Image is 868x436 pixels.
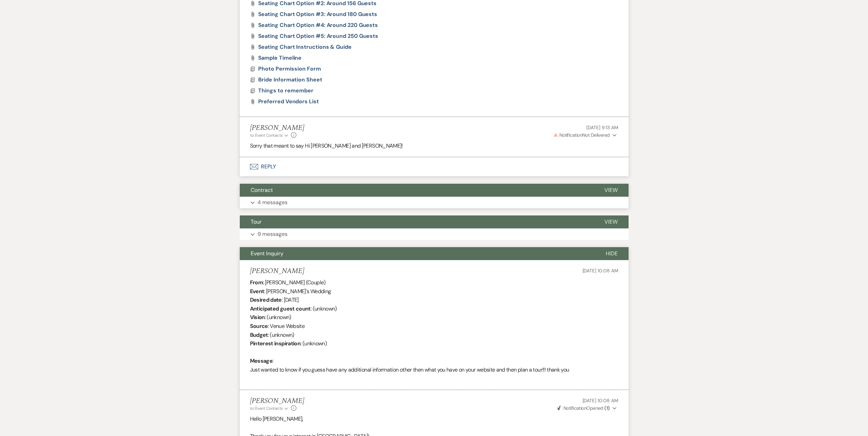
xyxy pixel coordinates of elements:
button: Reply [240,157,629,176]
button: Hide [595,247,629,260]
span: Tour [251,218,262,225]
b: Desired date [250,296,282,303]
p: 9 messages [258,230,288,239]
span: [DATE] 10:08 AM [583,397,618,404]
span: Seating Chart Option #4: Around 220 Guests [258,21,378,29]
p: Sorry that meant to say Hi [PERSON_NAME] and [PERSON_NAME]! [250,141,618,150]
button: View [593,215,629,228]
button: Event Inquiry [240,247,595,260]
b: Message [250,357,273,364]
b: Pinterest inspiration [250,340,301,347]
b: Vision [250,314,265,321]
span: Preferred Vendors List [258,98,319,105]
h5: [PERSON_NAME] [250,397,304,405]
span: [DATE] 10:08 AM [583,268,618,274]
a: Seating Chart Option #2: Around 156 Guests [258,1,377,6]
button: NotificationNot Delivered [552,132,618,139]
span: Not Delivered [553,132,610,138]
button: Tour [240,215,593,228]
a: Seating Chart Option #4: Around 220 Guests [258,22,378,28]
a: Sample Timeline [258,55,302,61]
span: Notification [563,405,586,411]
span: Photo Permission Form [258,65,321,72]
button: Contract [240,184,593,197]
span: Seating Chart Option #3: Around 180 Guests [258,11,378,18]
span: Contract [251,186,273,194]
a: Seating Chart Option #5: Around 250 Guests [258,33,379,39]
span: Opened [557,405,610,411]
b: Event [250,288,264,295]
span: to: Event Contacts [250,133,283,138]
span: to: Event Contacts [250,406,283,411]
a: Seating Chart Option #3: Around 180 Guests [258,12,378,17]
button: Photo Permission Form [258,65,323,73]
span: Event Inquiry [251,250,283,257]
b: Budget [250,331,268,339]
span: Notification [559,132,582,138]
span: View [604,218,618,225]
b: Anticipated guest count [250,305,311,312]
button: Things to remember [258,87,315,95]
span: Bride Information Sheet [258,76,322,83]
a: Preferred Vendors List [258,99,319,104]
span: Things to remember [258,87,313,94]
span: Sample Timeline [258,54,302,61]
a: Seating Chart Instructions & Guide [258,44,352,50]
b: Source [250,322,268,330]
span: [DATE] 9:13 AM [586,124,618,131]
button: View [593,184,629,197]
button: Bride Information Sheet [258,76,324,84]
h5: [PERSON_NAME] [250,124,304,132]
button: NotificationOpened (1) [556,405,618,412]
strong: ( 1 ) [604,405,609,411]
button: 9 messages [240,228,629,240]
span: Seating Chart Option #5: Around 250 Guests [258,32,379,40]
span: Seating Chart Instructions & Guide [258,43,352,50]
div: : [PERSON_NAME] (Couple) : [PERSON_NAME]'s Wedding : [DATE] : (unknown) : (unknown) : Venue Websi... [250,278,618,383]
button: 4 messages [240,197,629,208]
button: to: Event Contacts [250,405,289,411]
span: Hide [606,250,618,257]
b: From [250,279,263,286]
span: View [604,186,618,194]
p: 4 messages [258,198,288,207]
button: to: Event Contacts [250,132,289,138]
h5: [PERSON_NAME] [250,267,304,275]
p: Hello [PERSON_NAME], [250,415,618,423]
